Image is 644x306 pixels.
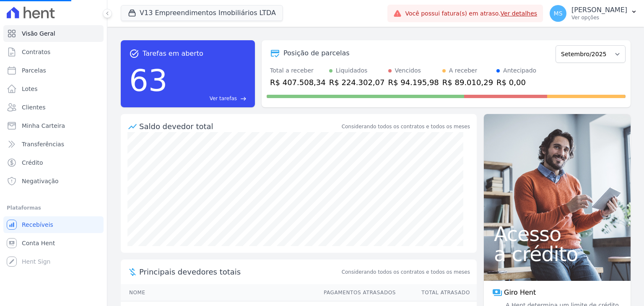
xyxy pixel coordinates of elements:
[396,284,477,301] th: Total Atrasado
[143,49,203,59] span: Tarefas em aberto
[22,220,53,229] span: Recebíveis
[22,29,55,38] span: Visão Geral
[283,48,350,58] div: Posição de parcelas
[316,284,396,301] th: Pagamentos Atrasados
[3,216,104,233] a: Recebíveis
[7,203,100,213] div: Plataformas
[501,10,538,17] a: Ver detalhes
[503,66,536,75] div: Antecipado
[494,244,621,264] span: a crédito
[571,6,627,14] p: [PERSON_NAME]
[3,235,104,252] a: Conta Hent
[494,224,621,244] span: Acesso
[571,14,627,21] p: Ver opções
[342,268,470,276] span: Considerando todos os contratos e todos os meses
[395,66,421,75] div: Vencidos
[129,49,139,59] span: task_alt
[240,96,247,102] span: east
[121,5,283,21] button: V13 Empreendimentos Imobiliários LTDA
[3,44,104,60] a: Contratos
[22,66,46,75] span: Parcelas
[139,121,340,132] div: Saldo devedor total
[342,123,470,130] div: Considerando todos os contratos e todos os meses
[3,154,104,171] a: Crédito
[3,25,104,42] a: Visão Geral
[3,62,104,79] a: Parcelas
[3,80,104,97] a: Lotes
[129,59,168,102] div: 63
[270,77,326,88] div: R$ 407.508,34
[121,284,316,301] th: Nome
[171,95,247,102] a: Ver tarefas east
[22,239,55,247] span: Conta Hent
[139,266,340,277] span: Principais devedores totais
[3,99,104,116] a: Clientes
[449,66,478,75] div: A receber
[22,122,65,130] span: Minha Carteira
[22,140,64,148] span: Transferências
[3,117,104,134] a: Minha Carteira
[22,48,50,56] span: Contratos
[554,10,563,16] span: MS
[3,136,104,153] a: Transferências
[22,158,43,167] span: Crédito
[336,66,368,75] div: Liquidados
[442,77,493,88] div: R$ 89.010,29
[388,77,439,88] div: R$ 94.195,98
[543,2,644,25] button: MS [PERSON_NAME] Ver opções
[22,85,38,93] span: Lotes
[496,77,536,88] div: R$ 0,00
[270,66,326,75] div: Total a receber
[3,173,104,189] a: Negativação
[329,77,385,88] div: R$ 224.302,07
[405,9,537,18] span: Você possui fatura(s) em atraso.
[22,103,45,112] span: Clientes
[210,95,237,102] span: Ver tarefas
[504,288,536,298] span: Giro Hent
[22,177,59,185] span: Negativação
